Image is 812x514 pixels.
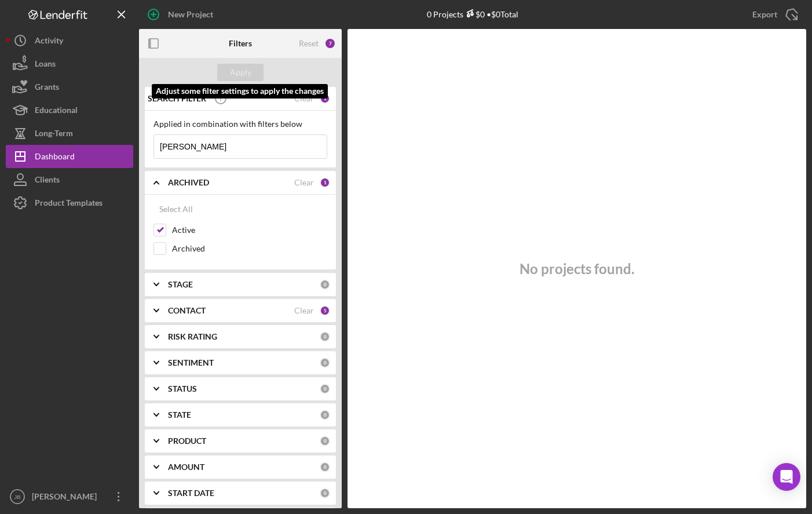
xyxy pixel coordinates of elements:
[168,410,191,420] b: STATE
[229,39,252,48] b: Filters
[168,306,206,315] b: CONTACT
[6,52,133,75] button: Loans
[168,358,214,367] b: SENTIMENT
[139,3,225,26] button: New Project
[148,94,206,103] b: SEARCH FILTER
[427,9,518,19] div: 0 Projects • $0 Total
[320,93,330,104] div: 1
[294,306,314,315] div: Clear
[320,410,330,420] div: 0
[320,436,330,446] div: 0
[153,198,199,221] button: Select All
[320,462,330,472] div: 0
[752,3,777,26] div: Export
[6,29,133,52] button: Activity
[324,38,336,49] div: 7
[463,9,485,19] div: $0
[217,64,264,81] button: Apply
[6,168,133,191] button: Clients
[299,39,319,48] div: Reset
[320,177,330,188] div: 1
[35,122,73,148] div: Long-Term
[230,64,251,81] div: Apply
[741,3,806,26] button: Export
[6,485,133,508] button: JB[PERSON_NAME]
[172,224,327,236] label: Active
[168,280,193,289] b: STAGE
[35,29,63,55] div: Activity
[35,52,56,78] div: Loans
[6,145,133,168] button: Dashboard
[320,358,330,368] div: 0
[6,99,133,122] button: Educational
[35,99,78,125] div: Educational
[168,462,204,472] b: AMOUNT
[14,494,20,500] text: JB
[294,178,314,187] div: Clear
[6,191,133,214] button: Product Templates
[168,384,197,393] b: STATUS
[168,3,213,26] div: New Project
[320,331,330,342] div: 0
[153,119,327,129] div: Applied in combination with filters below
[168,332,217,341] b: RISK RATING
[35,75,59,101] div: Grants
[6,75,133,99] button: Grants
[29,485,104,511] div: [PERSON_NAME]
[172,243,327,254] label: Archived
[320,384,330,394] div: 0
[35,145,75,171] div: Dashboard
[320,488,330,498] div: 0
[320,305,330,316] div: 5
[773,463,800,491] div: Open Intercom Messenger
[35,191,103,217] div: Product Templates
[168,178,209,187] b: ARCHIVED
[320,279,330,290] div: 0
[168,489,214,498] b: START DATE
[35,168,60,194] div: Clients
[6,122,133,145] button: Long-Term
[159,198,193,221] div: Select All
[520,261,634,277] h3: No projects found.
[294,94,314,103] div: Clear
[168,436,206,446] b: PRODUCT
